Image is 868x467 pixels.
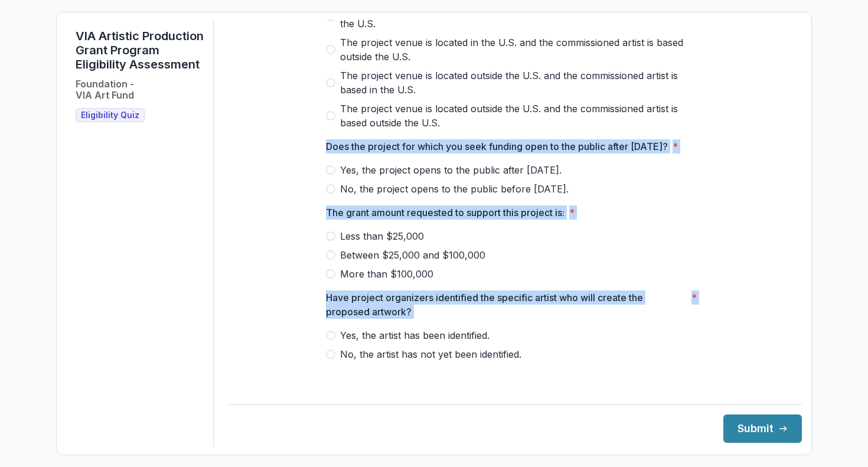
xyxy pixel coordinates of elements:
[326,139,668,154] p: Does the project for which you seek funding open to the public after [DATE]?
[326,205,564,220] p: The grant amount requested to support this project is:
[340,229,424,243] span: Less than $25,000
[340,102,704,130] span: The project venue is located outside the U.S. and the commissioned artist is based outside the U.S.
[326,290,687,319] p: Have project organizers identified the specific artist who will create the proposed artwork?
[76,79,134,101] h2: Foundation - VIA Art Fund
[81,110,139,120] span: Eligibility Quiz
[76,29,204,71] h1: VIA Artistic Production Grant Program Eligibility Assessment
[340,347,521,361] span: No, the artist has not yet been identified.
[340,68,704,97] span: The project venue is located outside the U.S. and the commissioned artist is based in the U.S.
[340,35,704,64] span: The project venue is located in the U.S. and the commissioned artist is based outside the U.S.
[340,328,490,342] span: Yes, the artist has been identified.
[340,163,562,177] span: Yes, the project opens to the public after [DATE].
[723,414,802,443] button: Submit
[340,267,433,281] span: More than $100,000
[340,182,569,196] span: No, the project opens to the public before [DATE].
[340,248,485,262] span: Between $25,000 and $100,000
